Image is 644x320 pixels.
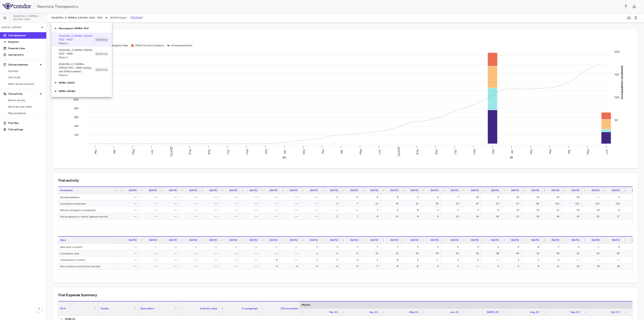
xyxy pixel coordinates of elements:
p: NMRA-323511 [59,81,112,85]
div: KOASTAL-LT (NMRA-335140-501) • MDD (Safety and Effectiveness)Phase 3Screening [52,61,112,79]
div: NMRA-323511 [52,79,112,87]
div: Navacaprant (NMRA-140) [52,24,112,33]
p: NMRA-554861 [59,89,112,93]
p: KOASTAL-2 (NMRA-335140-302) • MDD [59,34,94,41]
div: KOASTAL-2 (NMRA-335140-302) • MDDPhase 3Screening [52,33,112,47]
div: NMRA-554861 [52,87,112,95]
span: Screening [94,38,109,41]
span: Screening [94,68,109,71]
p: Navacaprant (NMRA-140) [59,27,112,30]
p: KOASTAL-3 (NMRA-335140-303) • MDD [59,48,94,56]
span: Phase 3 [59,41,94,45]
span: Phase 3 [59,56,94,59]
p: KOASTAL-LT (NMRA-335140-501) • MDD (Safety and Effectiveness) [59,62,94,73]
span: Screening [94,52,109,56]
span: Phase 3 [59,73,94,77]
div: KOASTAL-3 (NMRA-335140-303) • MDDPhase 3Screening [52,47,112,61]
